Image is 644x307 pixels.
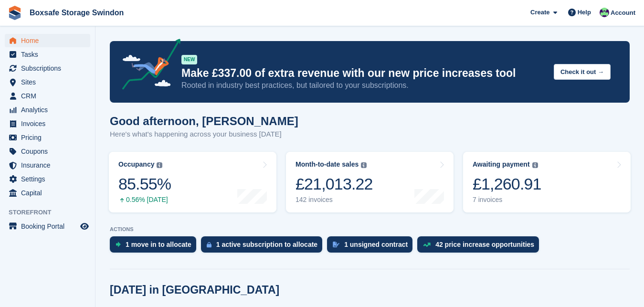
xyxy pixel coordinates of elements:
[157,162,162,168] img: icon-info-grey-7440780725fd019a000dd9b08b2336e03edf1995a4989e88bcd33f0948082b44.svg
[286,152,454,212] a: Month-to-date sales £21,013.22 142 invoices
[21,159,78,172] span: Insurance
[21,131,78,144] span: Pricing
[21,220,78,233] span: Booking Portal
[473,174,541,194] div: £1,260.91
[181,66,546,80] p: Make £337.00 of extra revenue with our new price increases tool
[79,221,90,232] a: Preview store
[423,243,431,247] img: price_increase_opportunities-93ffe204e8149a01c8c9dc8f82e8f89637d9d84a8eef4429ea346261dce0b2c0.svg
[8,6,22,20] img: stora-icon-8386f47178a22dfd0bd8f6a31ec36ba5ce8667c1dd55bd0f319d3a0aa187defe.svg
[554,64,611,80] button: Check it out →
[5,172,90,186] a: menu
[600,8,609,17] img: Kim Virabi
[5,186,90,200] a: menu
[5,159,90,172] a: menu
[296,196,373,204] div: 142 invoices
[344,241,408,248] div: 1 unsigned contract
[463,152,631,212] a: Awaiting payment £1,260.91 7 invoices
[532,162,538,168] img: icon-info-grey-7440780725fd019a000dd9b08b2336e03edf1995a4989e88bcd33f0948082b44.svg
[21,103,78,116] span: Analytics
[110,284,279,296] h2: [DATE] in [GEOGRAPHIC_DATA]
[116,242,121,247] img: move_ins_to_allocate_icon-fdf77a2bb77ea45bf5b3d319d69a93e2d87916cf1d5bf7949dd705db3b84f3ca.svg
[296,160,359,169] div: Month-to-date sales
[5,220,90,233] a: menu
[118,196,171,204] div: 0.56% [DATE]
[21,145,78,158] span: Coupons
[578,8,591,17] span: Help
[110,236,201,257] a: 1 move in to allocate
[110,226,630,233] p: ACTIONS
[333,242,339,247] img: contract_signature_icon-13c848040528278c33f63329250d36e43548de30e8caae1d1a13099fd9432cc5.svg
[473,160,530,169] div: Awaiting payment
[5,145,90,158] a: menu
[5,62,90,75] a: menu
[21,89,78,103] span: CRM
[126,241,191,248] div: 1 move in to allocate
[207,242,211,248] img: active_subscription_to_allocate_icon-d502201f5373d7db506a760aba3b589e785aa758c864c3986d89f69b8ff3...
[5,75,90,89] a: menu
[361,162,367,168] img: icon-info-grey-7440780725fd019a000dd9b08b2336e03edf1995a4989e88bcd33f0948082b44.svg
[5,117,90,130] a: menu
[435,241,534,248] div: 42 price increase opportunities
[21,117,78,130] span: Invoices
[181,55,197,64] div: NEW
[530,8,549,17] span: Create
[110,115,298,127] h1: Good afternoon, [PERSON_NAME]
[21,172,78,186] span: Settings
[21,34,78,47] span: Home
[327,236,417,257] a: 1 unsigned contract
[114,39,181,93] img: price-adjustments-announcement-icon-8257ccfd72463d97f412b2fc003d46551f7dbcb40ab6d574587a9cd5c0d94...
[109,152,276,212] a: Occupancy 85.55% 0.56% [DATE]
[5,34,90,47] a: menu
[201,236,327,257] a: 1 active subscription to allocate
[5,48,90,61] a: menu
[216,241,317,248] div: 1 active subscription to allocate
[118,160,154,169] div: Occupancy
[118,174,171,194] div: 85.55%
[21,75,78,89] span: Sites
[296,174,373,194] div: £21,013.22
[473,196,541,204] div: 7 invoices
[181,80,546,91] p: Rooted in industry best practices, but tailored to your subscriptions.
[21,48,78,61] span: Tasks
[26,5,127,21] a: Boxsafe Storage Swindon
[5,103,90,116] a: menu
[21,62,78,75] span: Subscriptions
[9,208,95,217] span: Storefront
[5,131,90,144] a: menu
[21,186,78,200] span: Capital
[5,89,90,103] a: menu
[110,129,298,140] p: Here's what's happening across your business [DATE]
[611,8,635,18] span: Account
[417,236,544,257] a: 42 price increase opportunities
